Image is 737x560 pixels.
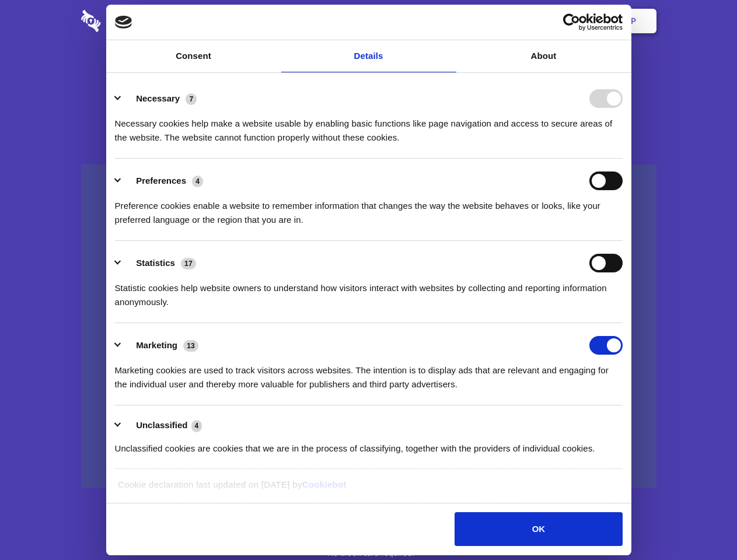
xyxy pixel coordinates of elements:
button: Necessary (7) [115,89,204,108]
label: Marketing [136,340,177,350]
a: Consent [106,40,281,72]
button: Statistics (17) [115,254,204,272]
label: Necessary [136,93,180,103]
a: Cookiebot [302,480,347,489]
img: logo [115,16,132,29]
a: About [456,40,631,72]
div: Cookie declaration last updated on [DATE] by [109,478,628,501]
div: Marketing cookies are used to track visitors across websites. The intention is to display ads tha... [115,355,623,391]
div: Unclassified cookies are cookies that we are in the process of classifying, together with the pro... [115,433,623,456]
span: 13 [183,340,198,352]
a: Wistia video thumbnail [81,164,656,488]
button: Unclassified (4) [115,418,209,433]
div: Statistic cookies help website owners to understand how visitors interact with websites by collec... [115,272,623,309]
button: Marketing (13) [115,336,206,355]
button: OK [455,512,622,546]
div: Preference cookies enable a website to remember information that changes the way the website beha... [115,190,623,227]
span: 4 [192,176,203,187]
h4: Auto-redaction of sensitive data, encrypted data sharing and self-destructing private chats. Shar... [81,106,656,145]
label: Statistics [136,258,175,268]
button: Preferences (4) [115,171,211,190]
label: Preferences [136,176,186,185]
a: Usercentrics Cookiebot - opens in a new window [521,13,623,31]
a: Login [529,3,580,39]
a: Contact [473,3,527,39]
span: 17 [181,258,196,269]
div: Necessary cookies help make a website usable by enabling basic functions like page navigation and... [115,108,623,145]
iframe: Drift Widget Chat Controller [679,502,723,546]
img: logo-wordmark-white-trans-d4663122ce5f474addd5e946df7df03e33cb6a1c49d2221995e7729f52c070b2.svg [81,10,181,32]
h1: Eliminate Slack Data Loss. [81,52,656,94]
a: Pricing [343,3,393,39]
a: Details [281,40,456,72]
span: 7 [186,93,197,105]
span: 4 [191,420,202,432]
